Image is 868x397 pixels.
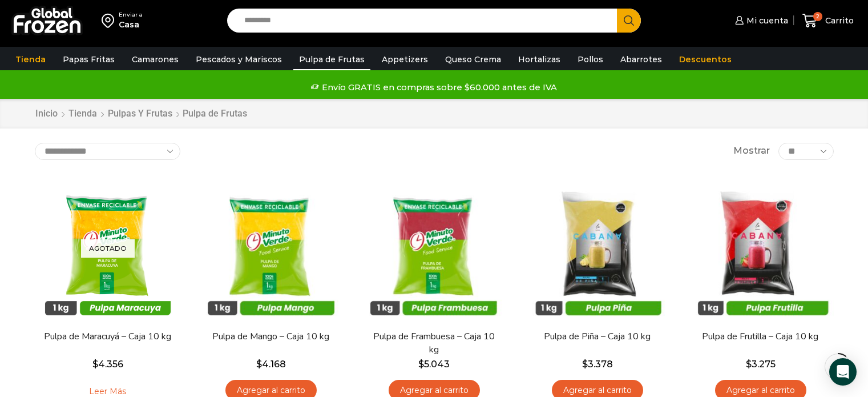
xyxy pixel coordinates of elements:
[746,359,776,370] bdi: 3.275
[512,49,566,70] a: Hortalizas
[582,359,588,370] span: $
[119,11,143,19] div: Enviar a
[107,107,173,121] a: Pulpas y Frutas
[35,107,58,121] a: Inicio
[42,330,173,343] a: Pulpa de Maracuyá – Caja 10 kg
[256,359,262,370] span: $
[92,359,123,370] bdi: 4.356
[183,108,247,119] h1: Pulpa de Frutas
[190,49,288,70] a: Pescados y Mariscos
[57,49,120,70] a: Papas Fritas
[376,49,434,70] a: Appetizers
[119,19,143,30] div: Casa
[439,49,507,70] a: Queso Crema
[205,330,336,343] a: Pulpa de Mango – Caja 10 kg
[746,359,752,370] span: $
[572,49,609,70] a: Pollos
[829,358,857,386] div: Open Intercom Messenger
[35,143,180,160] select: Pedido de la tienda
[35,107,247,121] nav: Breadcrumb
[617,9,641,33] button: Search button
[256,359,286,370] bdi: 4.168
[732,9,788,32] a: Mi cuenta
[695,330,826,343] a: Pulpa de Frutilla – Caja 10 kg
[733,145,770,158] span: Mostrar
[822,15,854,26] span: Carrito
[418,359,424,370] span: $
[531,330,663,343] a: Pulpa de Piña – Caja 10 kg
[102,11,119,30] img: address-field-icon.svg
[800,7,857,34] a: 2 Carrito
[10,49,51,70] a: Tienda
[92,359,98,370] span: $
[615,49,668,70] a: Abarrotes
[582,359,613,370] bdi: 3.378
[126,49,184,70] a: Camarones
[744,15,788,26] span: Mi cuenta
[293,49,370,70] a: Pulpa de Frutas
[368,330,499,356] a: Pulpa de Frambuesa – Caja 10 kg
[673,49,737,70] a: Descuentos
[418,359,450,370] bdi: 5.043
[813,12,822,21] span: 2
[81,239,135,258] p: Agotado
[68,107,98,121] a: Tienda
